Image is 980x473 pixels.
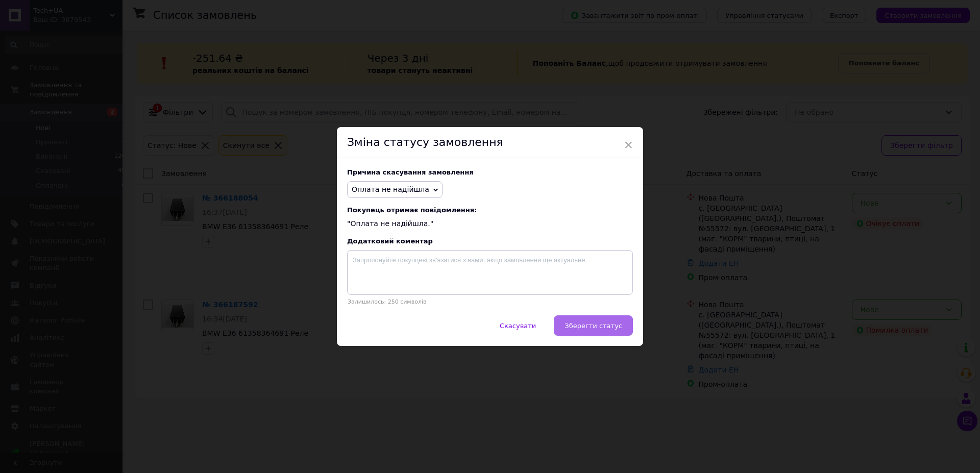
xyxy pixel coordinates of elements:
[554,315,633,336] button: Зберегти статус
[347,168,633,176] div: Причина скасування замовлення
[347,206,633,229] div: "Оплата не надійшла."
[347,298,633,305] p: Залишилось: 250 символів
[624,136,633,154] span: ×
[500,322,536,330] span: Скасувати
[352,185,429,193] span: Оплата не надійшла
[347,206,633,214] span: Покупець отримає повідомлення:
[347,237,633,245] div: Додатковий коментар
[337,127,643,158] div: Зміна статусу замовлення
[565,322,622,330] span: Зберегти статус
[489,315,547,336] button: Скасувати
